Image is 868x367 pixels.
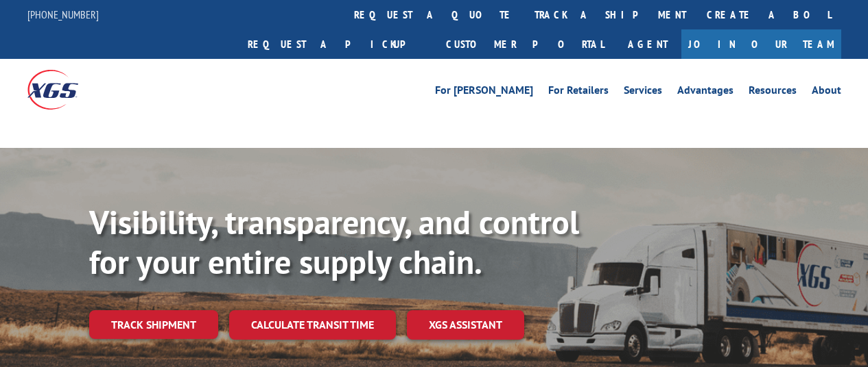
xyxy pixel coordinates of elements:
a: Customer Portal [436,29,614,59]
a: XGS ASSISTANT [407,310,524,340]
a: Services [624,85,662,100]
a: Track shipment [89,310,218,339]
a: About [812,85,841,100]
a: For [PERSON_NAME] [435,85,533,100]
a: Resources [749,85,797,100]
a: Advantages [677,85,734,100]
b: Visibility, transparency, and control for your entire supply chain. [89,201,579,283]
a: Agent [614,29,681,59]
a: Calculate transit time [229,310,396,340]
a: [PHONE_NUMBER] [27,8,99,21]
a: For Retailers [548,85,609,100]
a: Request a pickup [237,29,436,59]
a: Join Our Team [681,29,841,59]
